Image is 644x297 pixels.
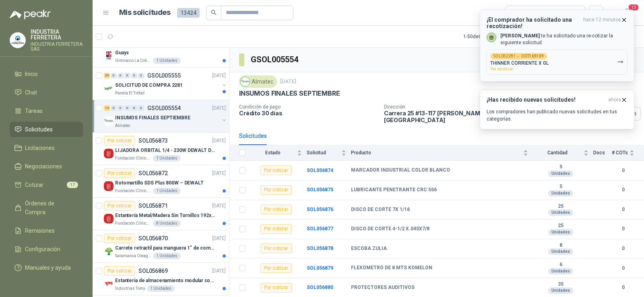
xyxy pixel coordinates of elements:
[384,104,624,110] p: Dirección
[490,67,514,71] span: Por recotizar
[153,155,181,162] div: 1 Unidades
[239,104,378,110] p: Condición de pago
[104,168,135,178] div: Por cotizar
[131,73,137,78] div: 0
[351,265,432,271] b: FLEXOMETRO DE 8 MTS KOMELON
[521,54,544,58] b: COT169109
[548,209,573,216] div: Unidades
[10,103,83,119] a: Tareas
[10,140,83,156] a: Licitaciones
[480,10,634,82] button: ¡El comprador ha solicitado una recotización!hace 12 minutos [PERSON_NAME] te ha solicitado una r...
[612,225,634,233] b: 0
[548,229,573,236] div: Unidades
[147,285,175,292] div: 1 Unidades
[490,60,549,66] p: THINNER CORRIENTE X GL
[612,150,628,156] span: # COTs
[307,246,333,251] a: SOL056878
[10,196,83,220] a: Órdenes de Compra
[138,105,144,111] div: 0
[25,199,75,217] span: Órdenes de Compra
[118,105,124,111] div: 0
[138,170,168,176] p: SOL056872
[147,73,181,78] p: GSOL005555
[93,263,229,295] a: Por cotizarSOL056869[DATE] Company LogoEstantería de almacenamiento modular con organizadores abi...
[212,170,226,177] p: [DATE]
[104,73,110,78] div: 35
[239,76,277,88] div: Almatec
[628,4,639,11] span: 13
[212,72,226,80] p: [DATE]
[118,73,124,78] div: 0
[115,155,151,162] p: Fundación Clínica Shaio
[138,73,144,78] div: 0
[307,207,333,212] a: SOL056876
[104,116,114,126] img: Company Logo
[115,277,215,285] p: Estantería de almacenamiento modular con organizadores abiertos
[612,284,634,291] b: 0
[115,114,190,122] p: INSUMOS FINALES SEPTIEMBRE
[115,244,215,252] p: Carrete retractil para manguera 1" de combustible
[10,242,83,257] a: Configuración
[533,262,588,268] b: 6
[533,164,588,170] b: 5
[548,248,573,255] div: Unidades
[260,205,292,214] div: Por cotizar
[138,236,168,241] p: SOL056870
[10,33,25,48] img: Company Logo
[487,49,627,75] button: SOL052281→COT169109THINNER CORRIENTE X GLPor recotizar
[533,223,588,229] b: 25
[608,96,621,103] span: ahora
[250,145,307,161] th: Estado
[104,149,114,158] img: Company Logo
[111,105,117,111] div: 0
[104,201,135,211] div: Por cotizar
[260,283,292,293] div: Por cotizar
[463,30,516,43] div: 1 - 50 de 8291
[487,96,605,103] h3: ¡Has recibido nuevas solicitudes!
[153,57,181,64] div: 1 Unidades
[104,51,114,61] img: Company Logo
[351,145,533,161] th: Producto
[104,246,114,256] img: Company Logo
[351,285,415,291] b: PROTECTORES AUDITIVOS
[260,244,292,253] div: Por cotizar
[239,110,378,117] p: Crédito 30 días
[307,168,333,173] b: SOL056874
[612,145,644,161] th: # COTs
[115,253,151,259] p: Salamanca Oleaginosas SAS
[593,145,612,161] th: Docs
[500,33,540,39] b: [PERSON_NAME]
[104,71,227,96] a: 35 0 0 0 0 0 GSOL005555[DATE] Company LogoSOLICITUD DE COMPRA 2281Panela El Trébol
[25,162,62,171] span: Negociaciones
[25,88,37,97] span: Chat
[533,203,588,210] b: 25
[104,136,135,145] div: Por cotizar
[612,186,634,194] b: 0
[487,108,627,123] p: Los compradores han publicado nuevas solicitudes en tus categorías.
[104,181,114,191] img: Company Logo
[10,10,51,19] img: Logo peakr
[93,133,229,165] a: Por cotizarSOL056873[DATE] Company LogoLIJADORA ORBITAL 1/4 - 230W DEWALT DWE6411-B3Fundación Clí...
[212,235,226,242] p: [DATE]
[307,265,333,271] a: SOL056879
[583,16,621,29] span: hace 12 minutos
[612,264,634,272] b: 0
[31,42,83,51] p: INDUSTRIA FERRETERA SAS
[104,279,114,289] img: Company Logo
[138,138,168,143] p: SOL056873
[153,220,181,227] div: 8 Unidades
[250,150,295,156] span: Estado
[548,268,573,274] div: Unidades
[111,73,117,78] div: 0
[93,230,229,263] a: Por cotizarSOL056870[DATE] Company LogoCarrete retractil para manguera 1" de combustibleSalamanca...
[25,245,60,254] span: Configuración
[487,16,580,29] h3: ¡El comprador ha solicitado una recotización!
[533,281,588,288] b: 35
[533,184,588,190] b: 5
[280,78,296,86] p: [DATE]
[211,10,217,15] span: search
[490,53,547,59] div: SOL052281 →
[25,125,53,134] span: Solicitudes
[548,170,573,177] div: Unidades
